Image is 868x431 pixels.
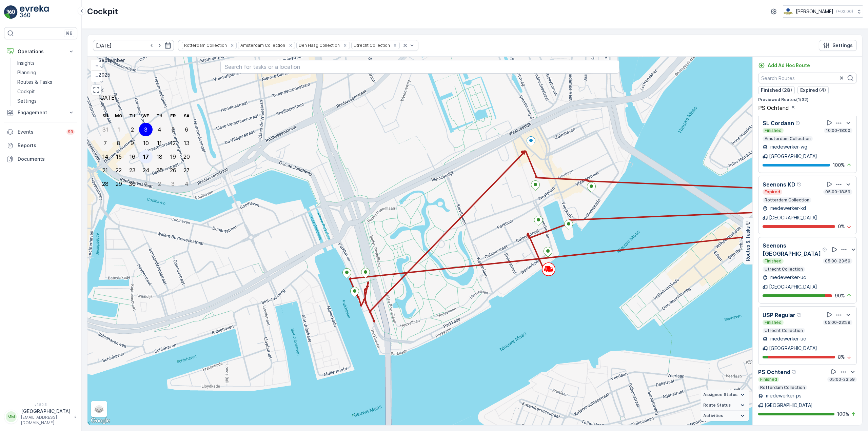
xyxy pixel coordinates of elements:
[18,129,62,135] p: Events
[102,154,108,160] div: 14
[238,42,286,48] div: Amsterdam Collection
[89,416,112,425] a: Open this area in Google Maps (opens a new window)
[18,48,64,55] p: Operations
[18,109,64,116] p: Engagement
[89,416,112,425] img: Google
[800,87,826,94] p: Expired (4)
[701,390,749,400] summary: Assignee Status
[17,98,37,104] p: Settings
[769,345,817,352] p: [GEOGRAPHIC_DATA]
[832,42,853,49] p: Settings
[824,258,851,264] p: 05:00-23:59
[761,87,792,94] p: Finished (28)
[795,120,801,126] div: Help Tooltip Icon
[769,214,817,221] p: [GEOGRAPHIC_DATA]
[104,140,107,146] div: 7
[796,8,833,15] p: [PERSON_NAME]
[758,73,857,83] input: Search Routes
[824,320,851,325] p: 05:00-23:59
[703,413,723,418] span: Activities
[838,223,845,230] p: 0 %
[170,140,176,146] div: 12
[4,139,77,152] a: Reports
[220,60,619,74] input: Search for tasks or a location
[819,40,857,51] button: Settings
[341,43,349,48] div: Remove Den Haag Collection
[758,86,795,94] button: Finished (28)
[92,401,106,416] a: Layers
[15,68,77,77] a: Planning
[17,69,36,76] p: Planning
[822,247,828,252] div: Help Tooltip Icon
[769,143,807,150] p: medewerker-wg
[17,79,52,85] p: Routes & Tasks
[765,402,813,409] p: [GEOGRAPHIC_DATA]
[391,43,399,48] div: Remove Utrecht Collection
[171,126,175,133] div: 5
[4,5,18,19] img: logo
[765,392,802,399] p: medewerker-ps
[352,42,391,48] div: Utrecht Collection
[143,154,149,160] div: 17
[156,167,163,173] div: 25
[764,267,804,272] p: Utrecht Collection
[87,6,118,17] p: Cockpit
[4,45,77,58] button: Operations
[15,77,77,87] a: Routes & Tasks
[764,320,782,325] p: Finished
[837,411,849,417] p: 100 %
[4,106,77,119] button: Engagement
[129,167,136,173] div: 23
[838,354,845,360] p: 8 %
[797,312,802,318] div: Help Tooltip Icon
[116,181,122,187] div: 29
[180,109,193,123] th: Saturday
[131,140,134,146] div: 9
[15,58,77,68] a: Insights
[15,87,77,96] a: Cockpit
[758,368,790,376] p: PS Ochtend
[764,136,811,141] p: Amsterdam Collection
[185,126,188,133] div: 6
[102,181,108,187] div: 28
[4,408,77,426] button: MM[GEOGRAPHIC_DATA][EMAIL_ADDRESS][DOMAIN_NAME]
[15,96,77,106] a: Settings
[183,167,190,173] div: 27
[783,8,793,15] img: basis-logo_rgb2x.png
[769,274,806,281] p: medewerker-uc
[131,126,134,133] div: 2
[825,189,851,195] p: 05:00-18:59
[825,128,851,133] p: 10:00-18:00
[797,182,802,187] div: Help Tooltip Icon
[18,156,75,162] p: Documents
[703,392,737,397] span: Assignee Status
[21,415,71,426] p: [EMAIL_ADDRESS][DOMAIN_NAME]
[764,328,804,333] p: Utrecht Collection
[769,335,806,342] p: medewerker-uc
[763,180,795,189] p: Seenons KD
[98,95,193,101] p: [DATE]
[764,197,810,203] p: Rotterdam Collection
[4,125,77,139] a: Events99
[117,140,120,146] div: 8
[143,167,149,173] div: 24
[701,400,749,411] summary: Route Status
[143,140,149,146] div: 10
[98,109,112,123] th: Sunday
[768,62,810,69] p: Add Ad Hoc Route
[98,57,193,64] p: September
[829,377,855,382] p: 05:00-23:59
[759,385,806,390] p: Rotterdam Collection
[21,408,71,415] p: [GEOGRAPHIC_DATA]
[157,140,162,146] div: 11
[68,129,73,135] p: 99
[18,142,75,149] p: Reports
[4,152,77,166] a: Documents
[98,72,193,78] p: 2025
[759,377,778,382] p: Finished
[184,140,190,146] div: 13
[229,43,236,48] div: Remove Rotterdam Collection
[20,5,49,19] img: logo_light-DOdMpM7g.png
[758,104,789,111] span: PS Ochtend
[116,167,122,173] div: 22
